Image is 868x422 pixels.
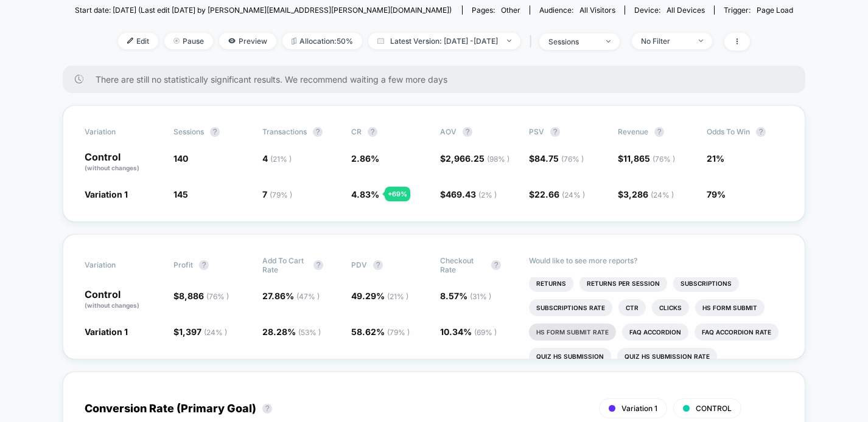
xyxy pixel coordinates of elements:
button: ? [313,127,323,137]
span: 11,865 [623,153,675,164]
button: ? [491,260,501,270]
span: 28.28 % [262,327,321,337]
span: There are still no statistically significant results. We recommend waiting a few more days [96,74,781,85]
li: Quiz Hs Submission [529,348,611,365]
span: 4.83 % [351,189,379,199]
li: Quiz Hs Submission Rate [617,348,717,365]
span: PDV [351,260,367,269]
span: ( 2 % ) [478,190,497,199]
span: (without changes) [85,164,139,171]
span: Preview [219,33,276,49]
span: ( 79 % ) [270,190,292,199]
span: ( 53 % ) [298,328,321,337]
img: edit [127,38,133,44]
span: 145 [173,189,188,199]
span: ( 76 % ) [653,154,675,164]
span: Transactions [262,127,307,136]
span: AOV [440,127,457,136]
span: Add To Cart Rate [262,256,307,274]
div: sessions [548,37,597,46]
span: 1,397 [179,327,227,337]
button: ? [373,260,383,270]
span: Edit [118,33,158,49]
span: | [527,33,539,50]
div: No Filter [641,36,690,46]
span: Sessions [173,127,204,136]
span: ( 47 % ) [296,292,320,301]
span: 140 [173,153,188,164]
span: CR [351,127,362,136]
p: Control [85,289,161,310]
span: ( 76 % ) [206,292,229,301]
span: $ [529,189,585,199]
div: Trigger: [724,5,793,15]
span: all devices [667,5,705,15]
span: Variation 1 [621,404,657,413]
span: CONTROL [696,404,732,413]
span: 84.75 [534,153,584,164]
span: 8,886 [179,291,229,301]
button: ? [313,260,323,270]
span: All Visitors [579,5,615,15]
span: 27.86 % [262,291,320,301]
span: 10.34 % [440,327,497,337]
span: Revenue [618,127,648,136]
span: Allocation: 50% [282,33,362,49]
p: Would like to see more reports? [529,256,783,265]
img: end [606,40,611,43]
span: 4 [262,153,292,164]
span: ( 24 % ) [651,190,674,199]
span: 469.43 [446,189,497,199]
span: $ [618,153,675,164]
li: Faq Accordion Rate [695,323,779,341]
span: Odds to Win [707,127,774,137]
span: 7 [262,189,292,199]
span: ( 21 % ) [270,154,292,164]
img: calendar [377,38,384,44]
span: ( 31 % ) [470,292,491,301]
span: PSV [529,127,544,136]
span: (without changes) [85,302,139,309]
span: 79% [707,189,726,199]
span: ( 69 % ) [474,328,497,337]
span: Variation [85,127,152,137]
span: Page Load [757,5,793,15]
li: Clicks [652,299,689,316]
p: Control [85,152,161,173]
div: Audience: [539,5,615,15]
span: $ [173,291,229,301]
span: Device: [625,5,714,15]
span: Start date: [DATE] (Last edit [DATE] by [PERSON_NAME][EMAIL_ADDRESS][PERSON_NAME][DOMAIN_NAME]) [75,5,452,15]
span: 2,966.25 [446,153,509,164]
span: Profit [173,260,193,269]
li: Faq Accordion [622,323,688,341]
span: Variation 1 [85,327,128,337]
li: Subscriptions Rate [529,299,612,316]
span: 22.66 [534,189,585,199]
span: other [501,5,520,15]
button: ? [262,404,272,413]
span: Pause [164,33,213,49]
span: Variation [85,256,152,274]
span: 58.62 % [351,327,410,337]
button: ? [210,127,220,137]
span: ( 24 % ) [562,190,585,199]
button: ? [368,127,377,137]
li: Returns Per Session [579,275,667,292]
span: 2.86 % [351,153,379,164]
span: $ [440,153,509,164]
button: ? [199,260,209,270]
span: ( 98 % ) [487,154,509,164]
span: ( 79 % ) [387,328,410,337]
span: ( 24 % ) [204,328,227,337]
li: Ctr [618,299,646,316]
span: 8.57 % [440,291,491,301]
span: ( 21 % ) [387,292,408,301]
img: end [173,38,180,44]
img: end [507,40,511,42]
li: Hs Form Submit Rate [529,323,616,341]
button: ? [550,127,560,137]
button: ? [654,127,664,137]
button: ? [756,127,766,137]
img: end [699,40,703,42]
